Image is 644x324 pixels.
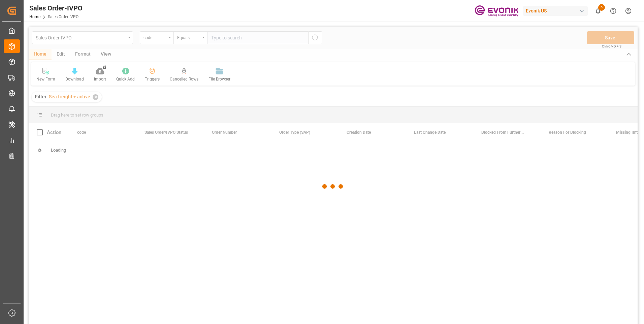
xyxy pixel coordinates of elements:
[29,14,40,19] a: Home
[606,3,621,19] button: Help Center
[590,3,606,19] button: show 6 new notifications
[475,5,518,17] img: Evonik-brand-mark-Deep-Purple-RGB.jpeg_1700498283.jpeg
[523,6,588,16] div: Evonik US
[598,4,605,11] span: 6
[29,3,83,13] div: Sales Order-IVPO
[523,4,590,17] button: Evonik US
